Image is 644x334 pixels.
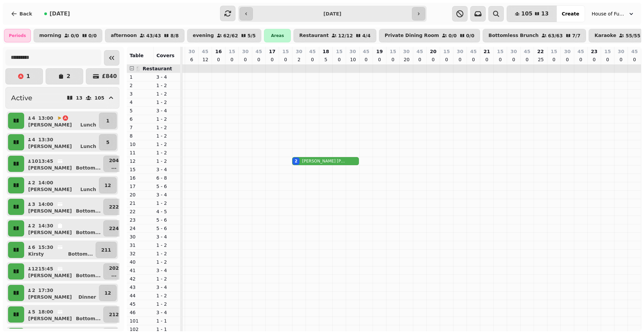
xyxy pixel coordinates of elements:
[189,56,194,63] p: 6
[76,272,101,279] p: Bottom ...
[156,217,178,223] p: 5 - 6
[129,259,151,265] p: 40
[95,96,104,100] p: 105
[129,275,151,282] p: 42
[156,267,178,274] p: 3 - 4
[38,244,53,251] p: 15:30
[76,96,82,100] p: 13
[111,33,137,38] p: afternoon
[430,56,436,63] p: 0
[170,33,179,38] p: 8 / 8
[38,158,53,164] p: 13:45
[524,56,530,63] p: 0
[156,82,178,89] p: 1 - 2
[129,191,151,198] p: 20
[156,208,178,215] p: 4 - 5
[618,56,624,63] p: 0
[466,33,475,38] p: 0 / 0
[604,48,611,55] p: 15
[591,56,597,63] p: 0
[38,265,53,272] p: 15:45
[338,33,353,38] p: 12 / 12
[26,74,30,79] p: 1
[484,56,489,63] p: 0
[572,33,581,38] p: 7 / 7
[248,33,256,38] p: 5 / 5
[497,48,503,55] p: 15
[135,66,172,71] span: 🍴 Restaurant
[385,33,439,38] p: Private Dining Room
[242,48,249,55] p: 30
[109,164,119,171] p: ...
[390,48,396,55] p: 15
[129,267,151,274] p: 41
[377,56,382,63] p: 0
[129,133,151,139] p: 8
[565,56,570,63] p: 0
[46,68,83,84] button: 2
[129,233,151,240] p: 30
[80,121,96,128] p: Lunch
[507,6,557,22] button: 10513
[156,309,178,316] p: 3 - 4
[129,250,151,257] p: 32
[626,33,640,38] p: 55 / 55
[38,115,53,121] p: 13:00
[32,158,36,164] p: 10
[101,247,111,253] p: 211
[588,8,639,20] button: House of Fu Manchester
[66,74,70,79] p: 2
[309,48,316,55] p: 45
[129,141,151,148] p: 10
[129,183,151,190] p: 17
[156,250,178,257] p: 1 - 2
[229,56,234,63] p: 0
[99,177,117,193] button: 12
[430,48,436,55] p: 20
[379,29,480,42] button: Private Dining Room0/00/0
[129,149,151,156] p: 11
[80,186,96,193] p: Lunch
[28,315,72,322] p: [PERSON_NAME]
[76,315,101,322] p: Bottom ...
[156,284,178,291] p: 3 - 4
[350,56,355,63] p: 10
[457,56,463,63] p: 0
[310,56,315,63] p: 0
[156,124,178,131] p: 1 - 2
[80,143,96,150] p: Lunch
[156,242,178,249] p: 1 - 2
[32,115,36,121] p: 4
[417,56,422,63] p: 0
[302,158,346,164] p: [PERSON_NAME] [PERSON_NAME]
[38,287,53,294] p: 17:30
[25,306,102,323] button: 518:00[PERSON_NAME]Bottom...
[109,311,119,318] p: 212
[103,199,124,215] button: 222
[78,294,96,300] p: Dinner
[156,175,178,181] p: 6 - 8
[39,6,75,22] button: [DATE]
[76,229,101,236] p: Bottom ...
[591,48,597,55] p: 23
[551,48,557,55] p: 15
[578,56,583,63] p: 0
[105,290,111,296] p: 12
[156,225,178,232] p: 5 - 6
[229,48,235,55] p: 15
[109,265,119,271] p: 202
[11,93,32,103] h2: Active
[28,121,72,128] p: [PERSON_NAME]
[483,29,586,42] button: Bottomless Brunch63/637/7
[129,200,151,207] p: 21
[156,183,178,190] p: 5 - 6
[156,301,178,307] p: 1 - 2
[39,33,61,38] p: morning
[32,136,36,143] p: 4
[362,33,371,38] p: 4 / 4
[594,33,616,38] p: Karaoke
[129,107,151,114] p: 5
[76,208,101,214] p: Bottom ...
[129,242,151,249] p: 31
[28,208,72,214] p: [PERSON_NAME]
